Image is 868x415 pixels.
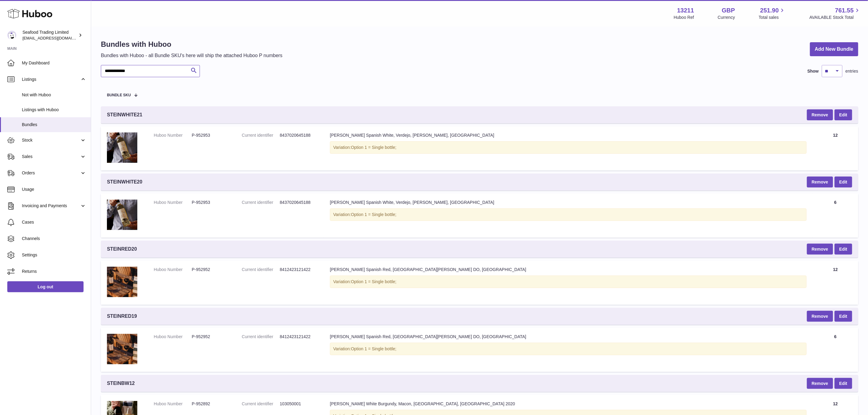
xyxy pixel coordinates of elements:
[330,343,807,355] div: Variation:
[22,107,86,113] span: Listings with Huboo
[22,154,80,159] span: Sales
[835,244,852,255] a: Edit
[813,126,858,170] td: 12
[280,267,318,273] dd: 8412423121422
[242,401,280,407] dt: Current identifier
[107,179,142,185] span: STEINWHITE20
[242,132,280,138] dt: Current identifier
[107,200,137,230] img: Rick Stein's Spanish White, Verdejo, D.O Rueda, Spain
[22,236,86,242] span: Channels
[835,6,854,15] span: 761.55
[330,200,807,205] div: [PERSON_NAME] Spanish White, Verdejo, [PERSON_NAME], [GEOGRAPHIC_DATA]
[192,401,230,407] dd: P-952892
[107,111,142,118] span: STEINWHITE21
[330,141,807,154] div: Variation:
[330,132,807,138] div: [PERSON_NAME] Spanish White, Verdejo, [PERSON_NAME], [GEOGRAPHIC_DATA]
[154,132,192,138] dt: Huboo Number
[330,267,807,273] div: [PERSON_NAME] Spanish Red, [GEOGRAPHIC_DATA][PERSON_NAME] DO, [GEOGRAPHIC_DATA]
[22,170,80,176] span: Orders
[330,208,807,221] div: Variation:
[154,401,192,407] dt: Huboo Number
[674,15,694,20] div: Huboo Ref
[22,29,77,41] div: Seafood Trading Limited
[718,15,735,20] div: Currency
[22,92,86,98] span: Not with Huboo
[107,267,137,297] img: Rick Stein's Spanish Red, Campo de Borja DO, Spain
[107,132,137,163] img: Rick Stein's Spanish White, Verdejo, D.O Rueda, Spain
[351,212,396,217] span: Option 1 = Single bottle;
[101,52,283,59] p: Bundles with Huboo - all Bundle SKU's here will ship the attached Huboo P numbers
[809,6,861,20] a: 761.55 AVAILABLE Stock Total
[330,401,807,407] div: [PERSON_NAME] White Burgundy, Macon, [GEOGRAPHIC_DATA], [GEOGRAPHIC_DATA] 2020
[22,36,89,40] span: [EMAIL_ADDRESS][DOMAIN_NAME]
[330,334,807,340] div: [PERSON_NAME] Spanish Red, [GEOGRAPHIC_DATA][PERSON_NAME] DO, [GEOGRAPHIC_DATA]
[351,279,396,284] span: Option 1 = Single bottle;
[835,177,852,187] a: Edit
[22,269,86,274] span: Returns
[330,276,807,288] div: Variation:
[154,200,192,205] dt: Huboo Number
[835,311,852,322] a: Edit
[835,109,852,120] a: Edit
[192,334,230,340] dd: P-952952
[22,77,80,82] span: Listings
[22,60,86,66] span: My Dashboard
[242,334,280,340] dt: Current identifier
[107,246,137,252] span: STEINRED20
[722,6,735,15] strong: GBP
[192,267,230,273] dd: P-952952
[22,203,80,209] span: Invoicing and Payments
[192,132,230,138] dd: P-952953
[351,145,396,150] span: Option 1 = Single bottle;
[807,109,833,120] button: Remove
[107,334,137,364] img: Rick Stein's Spanish Red, Campo de Borja DO, Spain
[242,267,280,273] dt: Current identifier
[101,39,283,49] h1: Bundles with Huboo
[280,401,318,407] dd: 103050001
[813,194,858,238] td: 6
[807,177,833,187] button: Remove
[807,311,833,322] button: Remove
[22,122,86,128] span: Bundles
[807,244,833,255] button: Remove
[809,15,861,20] span: AVAILABLE Stock Total
[810,42,858,57] a: Add New Bundle
[759,6,786,20] a: 251.90 Total sales
[107,313,137,320] span: STEINRED19
[7,281,84,292] a: Log out
[280,132,318,138] dd: 8437020645188
[154,334,192,340] dt: Huboo Number
[813,261,858,305] td: 12
[759,15,786,20] span: Total sales
[22,219,86,225] span: Cases
[760,6,779,15] span: 251.90
[808,68,819,74] label: Show
[280,334,318,340] dd: 8412423121422
[351,346,396,351] span: Option 1 = Single bottle;
[835,378,852,389] a: Edit
[813,328,858,372] td: 6
[807,378,833,389] button: Remove
[22,137,80,143] span: Stock
[677,6,694,15] strong: 13211
[280,200,318,205] dd: 8437020645188
[154,267,192,273] dt: Huboo Number
[22,252,86,258] span: Settings
[242,200,280,205] dt: Current identifier
[107,93,131,97] span: Bundle SKU
[192,200,230,205] dd: P-952953
[846,68,858,74] span: entries
[107,380,135,387] span: STEINBW12
[22,187,86,192] span: Usage
[7,31,16,40] img: internalAdmin-13211@internal.huboo.com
